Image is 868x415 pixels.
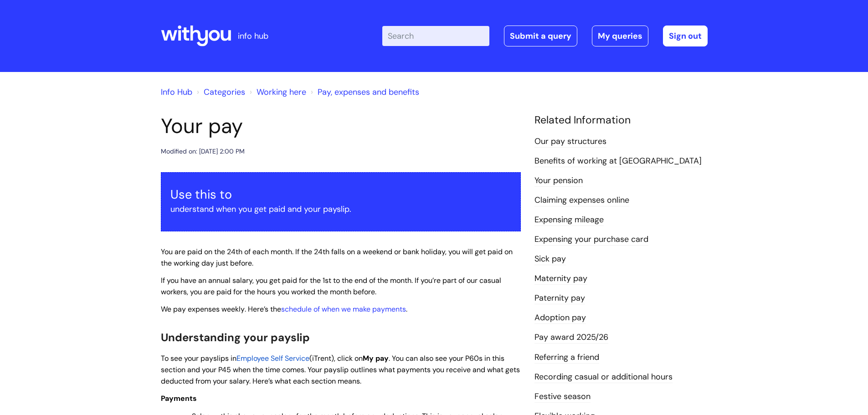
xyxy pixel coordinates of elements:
[247,85,306,99] li: Working here
[195,85,245,99] li: Solution home
[204,87,245,97] a: Categories
[534,391,591,403] a: Festive season
[257,87,306,97] a: Working here
[161,394,197,403] span: Payments
[236,354,309,363] a: Employee Self Service
[592,26,648,46] a: My queries
[534,312,586,324] a: Adoption pay
[170,187,511,202] h3: Use this to
[161,146,245,157] div: Modified on: [DATE] 2:00 PM
[534,273,587,285] a: Maternity pay
[161,276,501,297] span: If you have an annual salary, you get paid for the 1st to the end of the month. If you’re part of...
[534,234,648,246] a: Expensing your purchase card
[161,114,521,138] h1: Your pay
[161,354,236,363] span: To see your payslips in
[309,354,363,363] span: (iTrent), click on
[363,354,389,363] span: My pay
[170,202,511,216] p: understand when you get paid and your payslip.
[161,87,192,97] a: Info Hub
[534,352,599,364] a: Referring a friend
[161,247,513,268] span: You are paid on the 24th of each month. If the 24th falls on a weekend or bank holiday, you will ...
[161,354,520,386] span: . You can also see your P60s in this section and your P45 when the time comes. Your payslip outli...
[534,371,673,383] a: Recording casual or additional hours
[534,214,604,226] a: Expensing mileage
[382,26,708,46] div: | -
[281,304,406,314] a: schedule of when we make payments
[238,29,268,43] p: info hub
[504,26,577,46] a: Submit a query
[161,304,245,314] span: We pay expenses weekly
[534,253,566,265] a: Sick pay
[534,195,629,206] a: Claiming expenses online
[382,26,489,46] input: Search
[534,155,702,167] a: Benefits of working at [GEOGRAPHIC_DATA]
[534,292,585,304] a: Paternity pay
[534,114,708,127] h4: Related Information
[161,304,407,314] span: . Here’s the .
[534,136,606,148] a: Our pay structures
[534,332,608,343] a: Pay award 2025/26
[663,26,708,46] a: Sign out
[308,85,419,99] li: Pay, expenses and benefits
[534,175,583,187] a: Your pension
[161,330,310,344] span: Understanding your payslip
[318,87,419,97] a: Pay, expenses and benefits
